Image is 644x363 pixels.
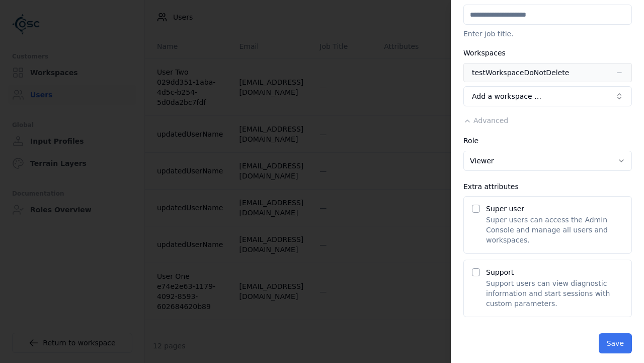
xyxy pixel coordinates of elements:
label: Support [486,268,514,276]
p: Support users can view diagnostic information and start sessions with custom parameters. [486,278,623,309]
button: Save [599,333,632,353]
div: testWorkspaceDoNotDelete [472,68,569,78]
button: Advanced [463,115,508,126]
label: Role [463,137,478,145]
label: Workspaces [463,49,506,57]
p: Enter job title. [463,29,632,39]
label: Super user [486,205,524,213]
span: Add a workspace … [472,91,541,101]
p: Super users can access the Admin Console and manage all users and workspaces. [486,215,623,245]
div: Extra attributes [463,183,632,190]
span: Advanced [473,116,508,125]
